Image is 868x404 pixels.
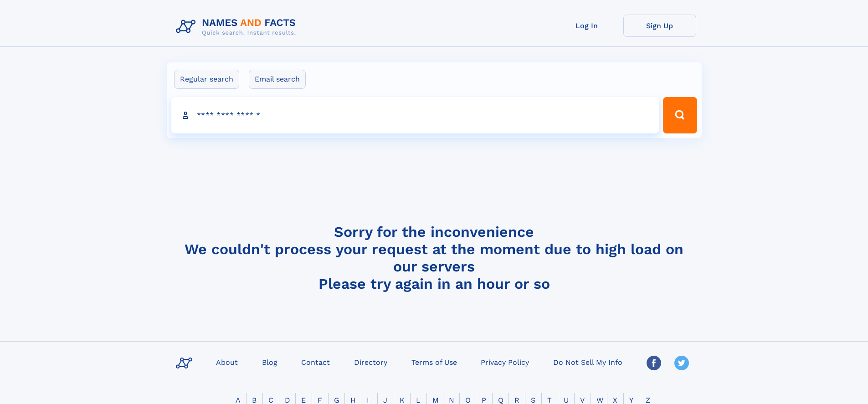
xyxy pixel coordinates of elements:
input: search input [171,97,659,133]
a: Do Not Sell My Info [550,355,626,368]
img: Facebook [647,356,661,370]
a: Contact [298,355,334,368]
img: Logo Names and Facts [172,15,303,39]
button: Search Button [663,97,697,133]
a: Sign Up [623,15,696,37]
label: Regular search [174,70,239,89]
a: Terms of Use [408,355,461,368]
a: Blog [258,355,281,368]
a: About [212,355,241,368]
a: Log In [550,15,623,37]
a: Privacy Policy [477,355,533,368]
label: Email search [249,70,306,89]
img: Twitter [674,356,689,370]
a: Directory [350,355,391,368]
h4: Sorry for the inconvenience We couldn't process your request at the moment due to high load on ou... [172,223,696,292]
